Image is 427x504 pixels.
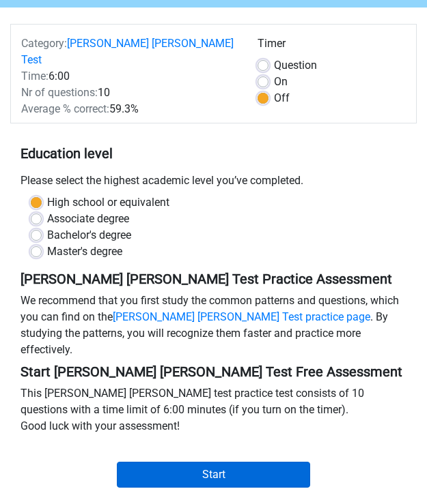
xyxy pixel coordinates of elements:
[113,310,370,323] a: [PERSON_NAME] [PERSON_NAME] Test practice page
[274,74,288,90] label: On
[10,293,417,364] div: We recommend that you first study the common patterns and questions, which you can find on the . ...
[11,101,247,117] div: 59.3%
[47,194,169,211] label: High school or equivalent
[21,37,234,66] a: [PERSON_NAME] [PERSON_NAME] Test
[10,173,417,194] div: Please select the highest academic level you’ve completed.
[11,68,247,85] div: 6:00
[47,211,129,227] label: Associate degree
[258,35,406,57] div: Timer
[47,227,131,243] label: Bachelor's degree
[21,102,109,115] span: Average % correct:
[47,243,122,260] label: Master's degree
[20,364,407,380] h5: Start [PERSON_NAME] [PERSON_NAME] Test Free Assessment
[20,140,407,167] h5: Education level
[21,86,98,99] span: Nr of questions:
[21,37,67,50] span: Category:
[11,85,247,101] div: 10
[20,271,407,287] h5: [PERSON_NAME] [PERSON_NAME] Test Practice Assessment
[117,462,310,488] input: Start
[274,90,290,106] label: Off
[21,70,49,83] span: Time:
[10,385,417,440] div: This [PERSON_NAME] [PERSON_NAME] test practice test consists of 10 questions with a time limit of...
[274,57,317,74] label: Question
